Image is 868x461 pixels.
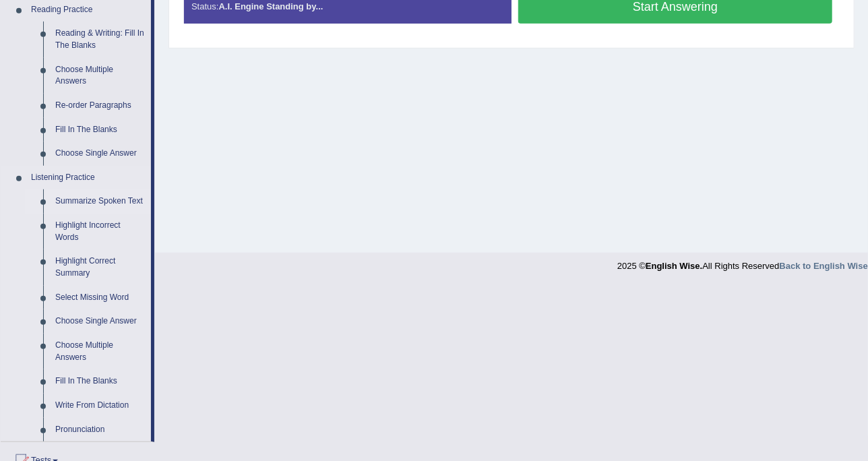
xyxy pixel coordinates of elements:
[49,214,151,249] a: Highlight Incorrect Words
[49,369,151,394] a: Fill In The Blanks
[49,189,151,214] a: Summarize Spoken Text
[218,1,323,11] strong: A.I. Engine Standing by...
[25,166,151,190] a: Listening Practice
[49,286,151,310] a: Select Missing Word
[780,261,868,271] a: Back to English Wise
[49,22,151,57] a: Reading & Writing: Fill In The Blanks
[49,334,151,369] a: Choose Multiple Answers
[49,142,151,166] a: Choose Single Answer
[49,418,151,442] a: Pronunciation
[49,58,151,94] a: Choose Multiple Answers
[49,118,151,142] a: Fill In The Blanks
[646,261,702,271] strong: English Wise.
[49,249,151,285] a: Highlight Correct Summary
[49,394,151,418] a: Write From Dictation
[49,309,151,334] a: Choose Single Answer
[49,94,151,118] a: Re-order Paragraphs
[617,253,868,272] div: 2025 © All Rights Reserved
